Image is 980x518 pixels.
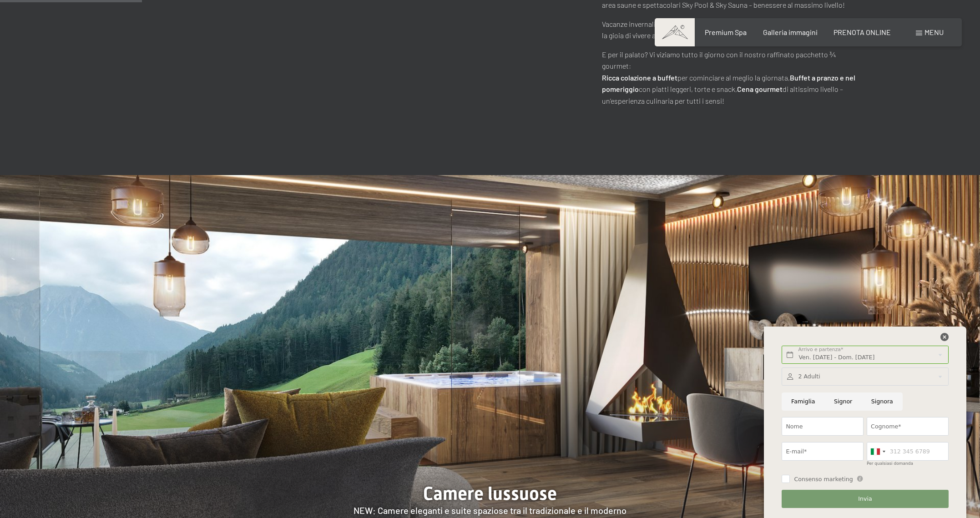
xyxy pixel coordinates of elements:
[834,28,891,36] a: PRENOTA ONLINE
[867,461,913,466] label: Per qualsiasi domanda
[705,28,747,36] a: Premium Spa
[858,495,872,503] span: Invia
[867,442,949,461] input: 312 345 6789
[763,28,818,36] a: Galleria immagini
[794,475,853,483] span: Consenso marketing
[602,49,863,107] p: E per il palato? Vi viziamo tutto il giorno con il nostro raffinato pacchetto ¾ gourmet: per comi...
[924,28,944,36] span: Menu
[867,443,888,460] div: Italy (Italia): +39
[602,73,677,82] strong: Ricca colazione a buffet
[602,18,863,41] p: Vacanze invernali romantiche o sogni estivi al sole – qui trovate sicurezza, comfort e la gioia d...
[737,85,783,93] strong: Cena gourmet
[782,490,948,508] button: Invia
